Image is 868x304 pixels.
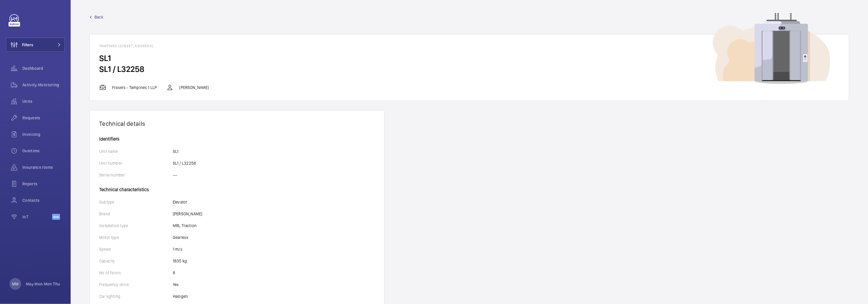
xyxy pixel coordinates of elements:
p: Gearless [173,234,188,240]
span: Reports [22,181,65,187]
span: IoT [22,214,52,220]
span: Overtime [22,148,65,154]
span: Filters [22,42,33,48]
p: Serial number [99,172,173,178]
p: Yes [173,282,179,288]
p: Brand [99,211,173,217]
p: 8 [173,270,175,276]
p: Subtype [99,199,173,205]
span: Units [22,98,65,104]
p: --- [173,172,177,178]
span: Back [94,14,103,20]
p: SL1 / L32258 [173,160,196,166]
p: Frequency drive [99,282,173,288]
p: Installation type [99,223,173,229]
p: Halogen [173,293,188,299]
span: Requests [22,115,65,121]
p: Unit number [99,160,173,166]
p: Unit name [99,148,173,154]
span: Invoicing [22,131,65,137]
h1: Technical details [99,120,375,127]
button: Filters [6,38,65,52]
p: 1 m/s [173,246,182,252]
p: MM [12,281,19,287]
img: device image [713,13,830,84]
p: Elevator [173,199,187,205]
h4: Technical characteristics [99,184,375,192]
p: 1835 kg [173,258,187,264]
p: Motor type [99,234,173,240]
p: MRL Traction [173,223,197,229]
p: May Mon Mon Thu [26,281,60,287]
p: Car lighting [99,293,173,299]
span: Insurance items [22,164,65,170]
p: Speed [99,246,173,252]
h2: SL1 / L32258 [99,64,839,75]
h2: SL1 [99,53,839,64]
span: Contacts [22,197,65,203]
p: Frasers - Tampines 1 LLP [112,85,157,90]
span: Dashboard [22,65,65,71]
p: [PERSON_NAME] [173,211,202,217]
p: [PERSON_NAME] [179,85,209,90]
h1: Tampines [STREET_ADDRESS] [99,44,839,48]
p: Capacity [99,258,173,264]
p: No of floors [99,270,173,276]
span: Activity Monitoring [22,82,65,88]
p: SL1 [173,148,179,154]
span: Beta [52,214,60,220]
h4: Identifiers [99,137,375,141]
